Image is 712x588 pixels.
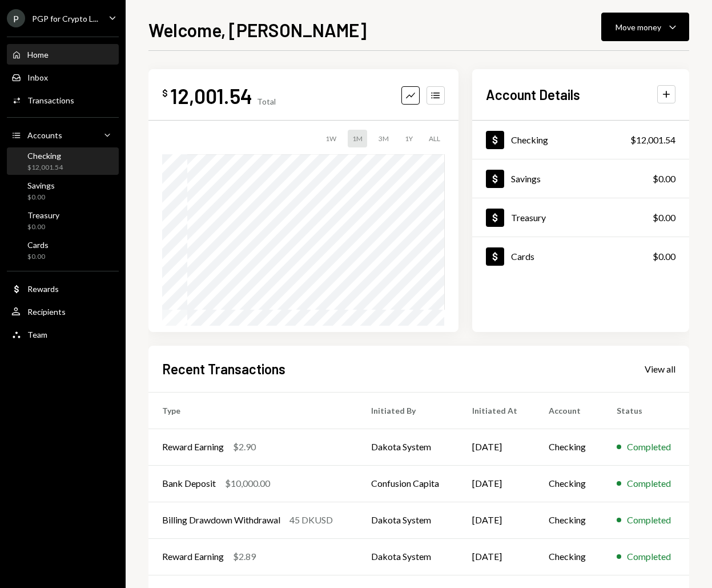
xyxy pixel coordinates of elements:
[7,301,119,322] a: Recipients
[27,50,49,59] div: Home
[400,130,417,147] div: 1Y
[627,550,671,563] div: Completed
[653,172,675,186] div: $0.00
[27,222,59,232] div: $0.00
[27,193,55,202] div: $0.00
[535,429,603,465] td: Checking
[7,9,25,27] div: P
[458,502,535,538] td: [DATE]
[627,477,671,490] div: Completed
[7,278,119,299] a: Rewards
[27,181,55,190] div: Savings
[27,130,62,140] div: Accounts
[645,363,675,375] div: View all
[27,240,49,250] div: Cards
[458,465,535,502] td: [DATE]
[233,550,256,563] div: $2.89
[7,177,119,205] a: Savings$0.00
[627,440,671,454] div: Completed
[511,134,548,145] div: Checking
[162,359,285,378] h2: Recent Transactions
[27,252,49,262] div: $0.00
[170,83,252,109] div: 12,001.54
[511,212,546,223] div: Treasury
[162,440,224,454] div: Reward Earning
[472,159,689,198] a: Savings$0.00
[289,513,333,527] div: 45 DKUSD
[162,513,280,527] div: Billing Drawdown Withdrawal
[7,237,119,264] a: Cards$0.00
[162,87,168,99] div: $
[148,392,357,429] th: Type
[27,210,59,220] div: Treasury
[257,97,276,106] div: Total
[27,284,59,294] div: Rewards
[7,67,119,87] a: Inbox
[233,440,256,454] div: $2.90
[472,237,689,275] a: Cards$0.00
[511,251,534,262] div: Cards
[357,465,458,502] td: Confusion Capita
[357,502,458,538] td: Dakota System
[27,330,47,339] div: Team
[472,198,689,237] a: Treasury$0.00
[27,307,66,317] div: Recipients
[27,73,48,82] div: Inbox
[7,125,119,145] a: Accounts
[458,392,535,429] th: Initiated At
[225,477,270,490] div: $10,000.00
[486,85,580,104] h2: Account Details
[27,163,63,173] div: $12,001.54
[535,465,603,502] td: Checking
[458,429,535,465] td: [DATE]
[645,362,675,375] a: View all
[32,14,98,23] div: PGP for Crypto L...
[348,130,367,147] div: 1M
[162,550,224,563] div: Reward Earning
[374,130,393,147] div: 3M
[472,121,689,159] a: Checking$12,001.54
[357,429,458,465] td: Dakota System
[162,477,216,490] div: Bank Deposit
[627,513,671,527] div: Completed
[535,392,603,429] th: Account
[27,151,63,161] div: Checking
[603,392,689,429] th: Status
[653,250,675,263] div: $0.00
[7,324,119,345] a: Team
[148,18,367,41] h1: Welcome, [PERSON_NAME]
[357,538,458,575] td: Dakota System
[7,90,119,110] a: Transactions
[7,44,119,65] a: Home
[27,95,74,105] div: Transactions
[7,207,119,234] a: Treasury$0.00
[7,147,119,175] a: Checking$12,001.54
[458,538,535,575] td: [DATE]
[321,130,341,147] div: 1W
[653,211,675,225] div: $0.00
[535,502,603,538] td: Checking
[424,130,445,147] div: ALL
[535,538,603,575] td: Checking
[601,13,689,41] button: Move money
[357,392,458,429] th: Initiated By
[616,21,661,33] div: Move money
[511,173,541,184] div: Savings
[630,133,675,147] div: $12,001.54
